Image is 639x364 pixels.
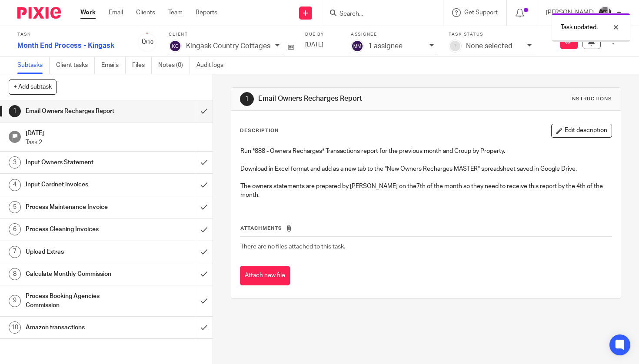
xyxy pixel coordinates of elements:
h1: Email Owners Recharges Report [258,94,444,103]
h1: Process Maintenance Invoice [26,201,133,214]
div: 5 [9,201,21,213]
p: 1 assignee [368,42,403,50]
div: 7 [9,246,21,258]
a: Work [80,8,96,17]
div: ? [450,41,460,51]
label: Task [17,32,126,37]
p: None selected [466,42,513,50]
p: Kingask Country Cottages [186,42,270,50]
span: There are no files attached to this task. [240,244,345,250]
a: Client tasks [56,57,95,74]
div: Instructions [570,96,612,103]
div: 1 [240,92,254,106]
p: Download in Excel format and add as a new tab to the "New Owners Recharges MASTER" spreadsheet sa... [240,165,612,173]
h1: Process Cleaning Invoices [26,223,133,236]
h1: Calculate Monthly Commission [26,268,133,281]
h1: Input Owners Statement [26,156,133,169]
div: 9 [9,295,21,307]
a: Emails [101,57,126,74]
label: Due by [305,32,340,37]
a: Clients [136,8,155,17]
p: Task 2 [26,138,204,147]
a: Subtasks [17,57,50,74]
a: Reports [196,8,217,17]
button: + Add subtask [9,79,57,94]
div: 4 [9,179,21,191]
h1: Email Owners Recharges Report [26,105,133,118]
div: 1 [9,105,21,117]
p: Run *888 - Owners Recharges* Transactions report for the previous month and Group by Property. [240,147,612,156]
p: The owners statements are prepared by [PERSON_NAME] on the7th of the month so they need to receiv... [240,182,612,200]
a: Team [168,8,183,17]
img: svg%3E [169,40,182,53]
h1: [DATE] [26,127,204,138]
div: 8 [9,268,21,280]
img: svg%3E [351,40,364,53]
div: 0 [137,37,158,47]
h1: Process Booking Agencies Commission [26,290,133,312]
span: [DATE] [305,42,323,48]
p: Description [240,127,279,134]
button: Attach new file [240,266,290,285]
img: IMG_7103.jpg [598,6,612,20]
small: /10 [146,40,153,45]
h1: Upload Extras [26,245,133,258]
div: 3 [9,156,21,169]
p: Task updated. [561,23,598,32]
h1: Amazon transactions [26,321,133,334]
div: 6 [9,223,21,235]
a: Email [109,8,123,17]
label: Client [169,32,294,37]
a: Notes (0) [158,57,190,74]
span: Attachments [240,226,282,231]
div: 10 [9,321,21,334]
a: Audit logs [196,57,230,74]
button: Edit description [551,124,612,138]
h1: Input Cardnet invoices [26,178,133,191]
a: Files [132,57,152,74]
img: Pixie [17,7,61,19]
